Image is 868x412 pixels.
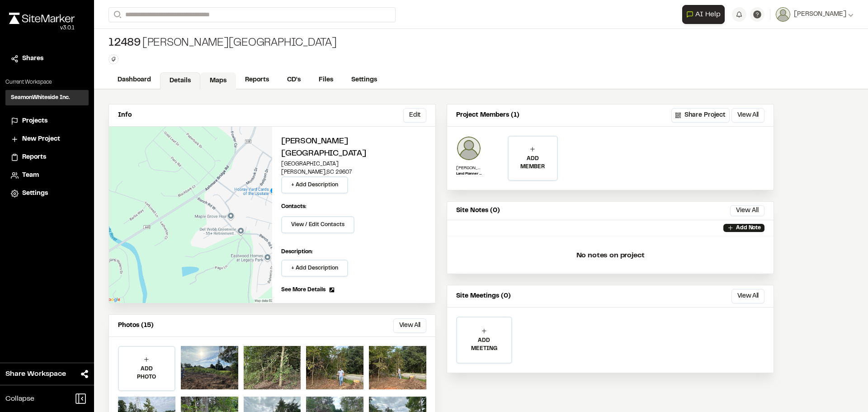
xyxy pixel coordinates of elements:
span: Shares [22,54,43,64]
h3: SeamonWhiteside Inc. [11,94,70,102]
span: New Project [22,134,60,144]
button: + Add Description [281,176,348,194]
button: Open AI Assistant [682,5,725,24]
a: Team [11,170,83,180]
span: Team [22,170,39,180]
p: Info [118,110,132,120]
a: CD's [278,71,310,89]
span: Settings [22,189,48,199]
span: [PERSON_NAME] [794,9,846,19]
p: Project Members (1) [456,110,519,120]
button: View All [730,205,764,216]
span: See More Details [281,286,325,294]
a: Reports [236,71,278,89]
a: Dashboard [108,71,160,89]
button: + Add Description [281,260,348,277]
button: Search [108,7,125,22]
img: Alex Cabe [456,136,481,161]
div: [PERSON_NAME][GEOGRAPHIC_DATA] [108,36,337,51]
p: ADD MEETING [457,336,511,353]
button: View All [393,318,426,333]
span: Collapse [5,393,34,404]
span: Projects [22,116,47,126]
span: Reports [22,152,46,162]
p: [GEOGRAPHIC_DATA] [281,160,426,168]
a: Settings [11,189,83,199]
h2: [PERSON_NAME][GEOGRAPHIC_DATA] [281,136,426,160]
p: [PERSON_NAME] , SC 29607 [281,168,426,176]
a: New Project [11,134,83,144]
p: Land Planner II [456,171,481,177]
a: Details [160,72,200,90]
a: Reports [11,152,83,162]
button: Edit [403,108,426,123]
a: Settings [342,71,386,89]
span: AI Help [695,9,721,20]
p: Contacts: [281,203,307,211]
p: ADD MEMBER [509,155,557,171]
p: Site Meetings (0) [456,291,511,301]
p: Current Workspace [5,78,89,86]
div: Oh geez...please don't... [9,24,75,32]
img: rebrand.png [9,13,75,24]
a: Projects [11,116,83,126]
button: View All [731,289,764,303]
p: Photos (15) [118,321,154,331]
button: [PERSON_NAME] [776,7,854,22]
p: Description: [281,248,426,256]
span: 12489 [108,36,141,51]
button: Edit Tags [108,54,118,64]
button: View All [731,108,764,123]
p: Add Note [736,224,761,232]
a: Files [310,71,342,89]
span: Share Workspace [5,369,66,379]
p: Site Notes (0) [456,206,500,216]
p: [PERSON_NAME] [456,165,481,171]
p: ADD PHOTO [119,365,175,381]
button: Share Project [671,108,730,123]
img: User [776,7,790,22]
a: Shares [11,54,83,64]
div: Open AI Assistant [682,5,728,24]
p: No notes on project [454,241,766,270]
a: Maps [200,72,236,90]
button: View / Edit Contacts [281,216,354,233]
